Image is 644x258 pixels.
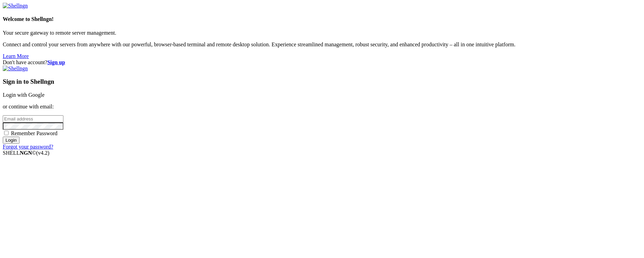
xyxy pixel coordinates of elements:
[3,115,63,122] input: Email address
[3,137,20,144] input: Login
[4,131,9,135] input: Remember Password
[3,92,45,98] a: Login with Google
[3,59,641,66] div: Don't have account?
[20,150,32,156] b: NGN
[3,150,49,156] span: SHELL ©
[3,53,29,59] a: Learn More
[3,3,28,9] img: Shellngn
[3,16,641,22] h4: Welcome to Shellngn!
[3,104,641,110] p: or continue with email:
[3,144,53,150] a: Forgot your password?
[36,150,50,156] span: 4.2.0
[3,66,28,72] img: Shellngn
[3,78,641,85] h3: Sign in to Shellngn
[3,30,641,36] p: Your secure gateway to remote server management.
[3,42,641,48] p: Connect and control your servers from anywhere with our powerful, browser-based terminal and remo...
[47,59,65,65] a: Sign up
[11,130,58,136] span: Remember Password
